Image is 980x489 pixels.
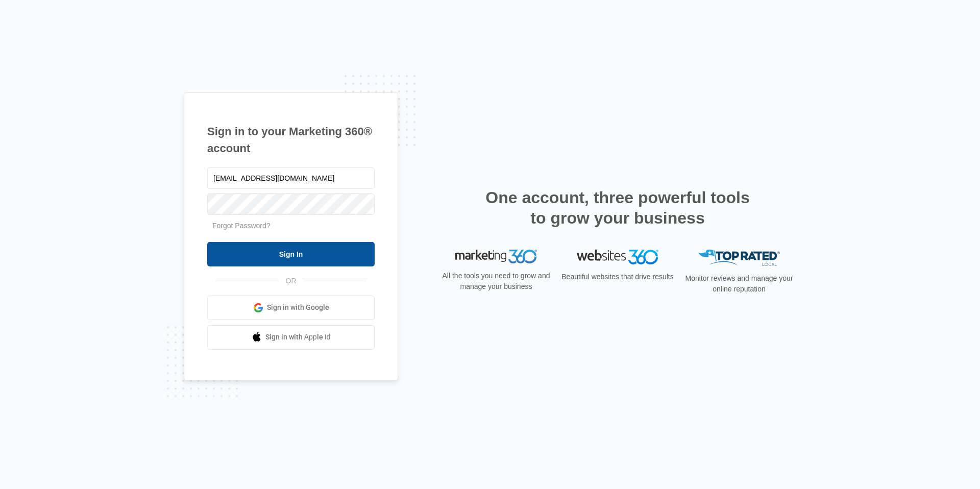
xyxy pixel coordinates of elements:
span: Sign in with Apple Id [265,332,331,343]
img: Websites 360 [577,250,658,264]
h2: One account, three powerful tools to grow your business [482,187,753,228]
span: Sign in with Google [267,302,329,313]
p: Beautiful websites that drive results [560,272,675,282]
input: Email [207,167,375,189]
input: Sign In [207,242,375,266]
span: OR [279,276,304,286]
p: All the tools you need to grow and manage your business [439,271,553,292]
h1: Sign in to your Marketing 360® account [207,123,375,157]
a: Sign in with Apple Id [207,325,375,350]
a: Sign in with Google [207,296,375,320]
img: Marketing 360 [455,250,537,264]
img: Top Rated Local [698,250,780,266]
p: Monitor reviews and manage your online reputation [682,273,796,295]
a: Forgot Password? [212,222,271,230]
